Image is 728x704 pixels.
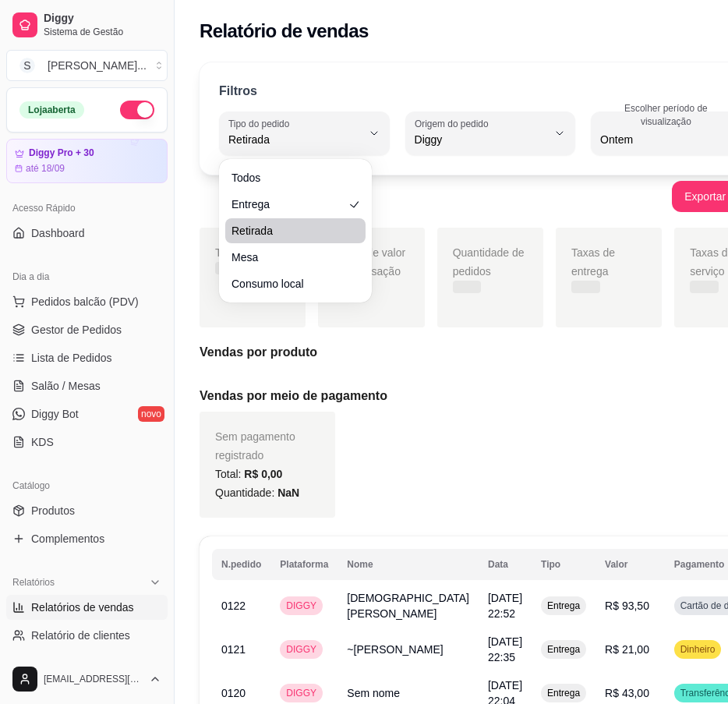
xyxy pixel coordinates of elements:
[215,430,295,462] span: Sem pagamento registrado
[6,50,168,81] button: Select a team
[200,19,369,44] h2: Relatório de vendas
[231,249,344,265] span: Mesa
[12,576,55,589] span: Relatórios
[29,147,94,159] article: Diggy Pro + 30
[31,406,79,422] span: Diggy Bot
[31,628,130,643] span: Relatório de clientes
[44,26,161,38] span: Sistema de Gestão
[19,101,84,119] div: Loja aberta
[6,473,168,498] div: Catálogo
[228,132,362,147] span: Retirada
[31,322,122,338] span: Gestor de Pedidos
[44,673,143,685] span: [EMAIL_ADDRESS][DOMAIN_NAME]
[6,264,168,289] div: Dia a dia
[571,246,615,278] span: Taxas de entrega
[26,162,65,175] article: até 18/09
[244,468,282,480] span: R$ 0,00
[228,117,295,130] label: Tipo do pedido
[31,294,139,310] span: Pedidos balcão (PDV)
[215,486,299,499] span: Quantidade:
[31,503,75,518] span: Produtos
[231,196,344,212] span: Entrega
[415,132,548,147] span: Diggy
[120,101,154,119] button: Alterar Status
[31,600,134,615] span: Relatórios de vendas
[44,12,161,26] span: Diggy
[453,246,525,278] span: Quantidade de pedidos
[215,468,282,480] span: Total:
[31,531,104,547] span: Complementos
[48,58,147,73] div: [PERSON_NAME] ...
[6,196,168,221] div: Acesso Rápido
[277,486,299,499] span: NaN
[31,225,85,241] span: Dashboard
[215,246,280,259] span: Total vendido
[415,117,493,130] label: Origem do pedido
[31,378,101,394] span: Salão / Mesas
[31,434,54,450] span: KDS
[31,350,112,366] span: Lista de Pedidos
[231,223,344,239] span: Retirada
[231,276,344,292] span: Consumo local
[19,58,35,73] span: S
[219,82,257,101] p: Filtros
[231,170,344,186] span: Todos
